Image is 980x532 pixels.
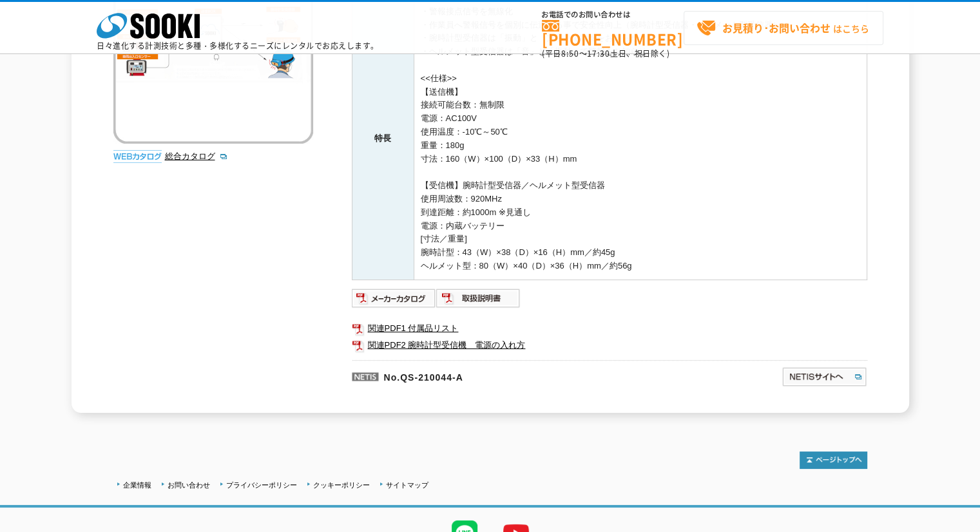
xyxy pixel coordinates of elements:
a: 取扱説明書 [436,296,521,306]
p: No.QS-210044-A [352,360,657,391]
a: メーカーカタログ [352,296,436,306]
a: クッキーポリシー [313,481,370,489]
a: [PHONE_NUMBER] [542,20,684,46]
a: お問い合わせ [168,481,210,489]
span: 8:50 [561,48,579,59]
a: 関連PDF1 付属品リスト [352,320,867,337]
img: webカタログ [113,150,162,163]
span: 17:30 [587,48,610,59]
span: はこちら [697,19,869,38]
a: サイトマップ [386,481,428,489]
p: 日々進化する計測技術と多種・多様化するニーズにレンタルでお応えします。 [97,42,379,50]
a: 総合カタログ [165,151,228,161]
span: (平日 ～ 土日、祝日除く) [542,48,669,59]
img: トップページへ [800,451,867,469]
span: お電話でのお問い合わせは [542,11,684,19]
img: 取扱説明書 [436,288,521,309]
strong: お見積り･お問い合わせ [722,20,831,35]
img: NETISサイトへ [782,366,867,387]
a: プライバシーポリシー [226,481,297,489]
img: メーカーカタログ [352,288,436,309]
a: お見積り･お問い合わせはこちら [684,11,883,45]
a: 関連PDF2 腕時計型受信機 電源の入れ方 [352,337,867,354]
a: 企業情報 [123,481,151,489]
